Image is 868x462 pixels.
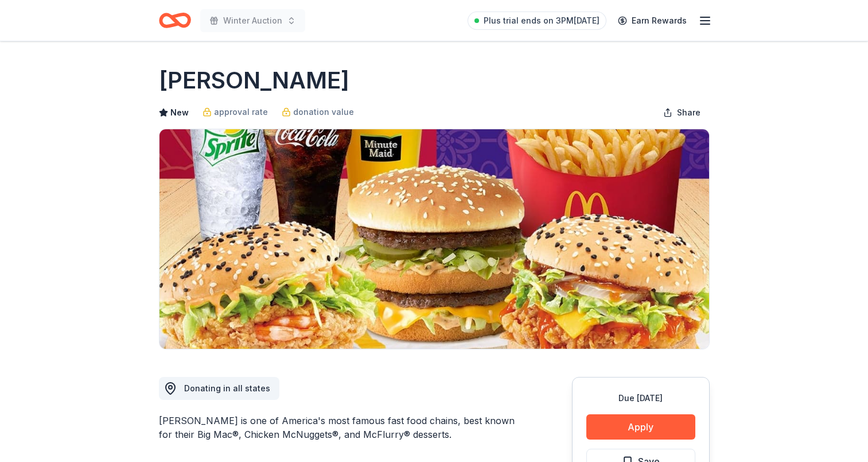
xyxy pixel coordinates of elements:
[468,11,606,30] a: Plus trial ends on 3PM[DATE]
[184,383,270,393] span: Donating in all states
[159,129,709,349] img: Image for McDonald's
[170,106,189,120] span: New
[677,106,700,120] span: Share
[586,414,695,440] button: Apply
[484,14,600,28] span: Plus trial ends on 3PM[DATE]
[282,105,354,119] a: donation value
[203,105,268,119] a: approval rate
[200,9,305,32] button: Winter Auction
[214,105,268,119] span: approval rate
[159,64,349,97] h1: [PERSON_NAME]
[159,414,517,441] div: [PERSON_NAME] is one of America's most famous fast food chains, best known for their Big Mac®, Ch...
[611,10,694,31] a: Earn Rewards
[293,105,354,119] span: donation value
[586,391,695,405] div: Due [DATE]
[654,101,710,124] button: Share
[223,14,282,28] span: Winter Auction
[159,7,191,34] a: Home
